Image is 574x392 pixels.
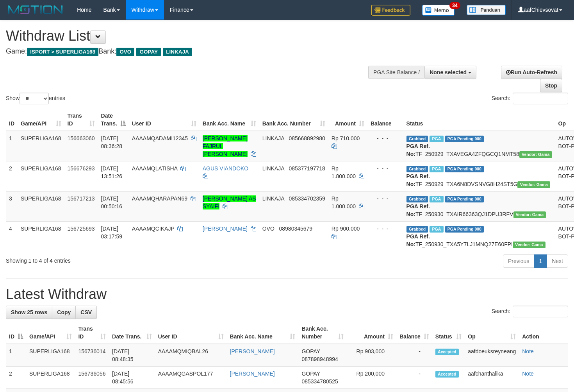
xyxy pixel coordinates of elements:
span: PGA Pending [445,136,484,142]
div: - - - [371,225,400,233]
span: 156725693 [68,226,95,232]
a: [PERSON_NAME] [203,226,248,232]
td: SUPERLIGA168 [18,131,64,161]
span: AAAAMQLATISHA [132,165,177,172]
a: Run Auto-Refresh [501,66,562,79]
span: 156717213 [68,195,95,202]
th: Bank Acc. Name: activate to sort column ascending [227,322,299,344]
a: [PERSON_NAME] [230,348,275,354]
div: - - - [371,134,400,142]
span: Accepted [435,349,459,355]
td: SUPERLIGA168 [26,367,75,389]
h4: Game: Bank: [6,48,375,55]
td: 1 [6,344,26,367]
span: GOPAY [301,371,320,377]
span: Grabbed [406,226,428,233]
span: LINKAJA [262,165,284,172]
span: Copy 085377197718 to clipboard [289,165,325,172]
span: LINKAJA [163,48,192,56]
span: ISPORT > SUPERLIGA168 [27,48,98,56]
span: Accepted [435,371,459,378]
th: Status [403,109,555,131]
span: Copy 085668892980 to clipboard [289,135,325,141]
span: Vendor URL: https://trx31.1velocity.biz [517,181,550,188]
span: [DATE] 13:51:26 [101,165,123,179]
span: Vendor URL: https://trx31.1velocity.biz [513,211,546,218]
td: Rp 903,000 [347,344,396,367]
a: Note [522,348,534,354]
h1: Withdraw List [6,28,375,44]
td: 2 [6,367,26,389]
span: Marked by aafchhiseyha [430,136,443,142]
td: SUPERLIGA168 [18,191,64,221]
a: Stop [540,79,562,92]
span: Rp 1.000.000 [332,195,356,209]
span: LINKAJA [262,195,284,202]
span: AAAAMQCIKAJP [132,226,175,232]
span: Copy 085334780525 to clipboard [301,378,338,385]
th: Balance [367,109,403,131]
input: Search: [513,306,568,317]
button: None selected [424,66,476,79]
a: Next [547,254,568,268]
span: AAAAMQHARAPAN69 [132,195,187,202]
th: Balance: activate to sort column ascending [396,322,432,344]
th: Bank Acc. Name: activate to sort column ascending [200,109,259,131]
div: - - - [371,165,400,172]
div: - - - [371,195,400,202]
span: Grabbed [406,166,428,172]
span: PGA Pending [445,196,484,202]
th: Trans ID: activate to sort column ascending [64,109,98,131]
label: Search: [492,306,568,317]
b: PGA Ref. No: [406,203,430,217]
th: Op: activate to sort column ascending [465,322,519,344]
span: [DATE] 03:17:59 [101,226,123,240]
td: TF_250929_TXAVEGA4ZFQGCQ1NMT58 [403,131,555,161]
a: 1 [534,254,547,268]
td: aafchanthalika [465,367,519,389]
th: Status: activate to sort column ascending [432,322,465,344]
td: 156736014 [75,344,109,367]
span: Grabbed [406,196,428,202]
h1: Latest Withdraw [6,286,568,302]
th: Bank Acc. Number: activate to sort column ascending [259,109,328,131]
td: SUPERLIGA168 [18,221,64,251]
span: [DATE] 00:50:16 [101,195,123,209]
td: Rp 200,000 [347,367,396,389]
td: TF_250930_TXAIR66363QJ1DPU3RFV [403,191,555,221]
img: Feedback.jpg [371,5,410,16]
span: CSV [80,309,92,315]
span: PGA Pending [445,166,484,172]
span: OVO [262,226,275,232]
span: Copy 08980345679 to clipboard [279,226,313,232]
th: Date Trans.: activate to sort column ascending [109,322,155,344]
span: GOPAY [301,348,320,354]
span: PGA Pending [445,226,484,233]
span: 156676293 [68,165,95,172]
td: 2 [6,161,18,191]
th: Game/API: activate to sort column ascending [18,109,64,131]
a: [PERSON_NAME] AS SYAIFI [203,195,256,209]
span: Copy 087898948994 to clipboard [301,356,338,362]
td: 4 [6,221,18,251]
a: CSV [75,306,97,319]
span: Rp 900.000 [332,226,360,232]
span: Copy 085334702359 to clipboard [289,195,325,202]
span: LINKAJA [262,135,284,141]
th: Action [519,322,568,344]
td: - [396,344,432,367]
span: Grabbed [406,136,428,142]
div: PGA Site Balance / [368,66,424,79]
span: Copy [57,309,71,315]
td: 156736056 [75,367,109,389]
img: Button%20Memo.svg [422,5,455,16]
a: Show 25 rows [6,306,52,319]
a: AGUS VIANDOKO [203,165,248,172]
td: TF_250929_TXA6N8DVSNVG8H24ST5G [403,161,555,191]
b: PGA Ref. No: [406,173,430,187]
span: Vendor URL: https://trx31.1velocity.biz [513,242,545,248]
span: [DATE] 08:36:28 [101,135,123,149]
label: Show entries [6,93,65,104]
img: MOTION_logo.png [6,4,65,16]
span: Marked by aafnonsreyleab [430,196,443,202]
